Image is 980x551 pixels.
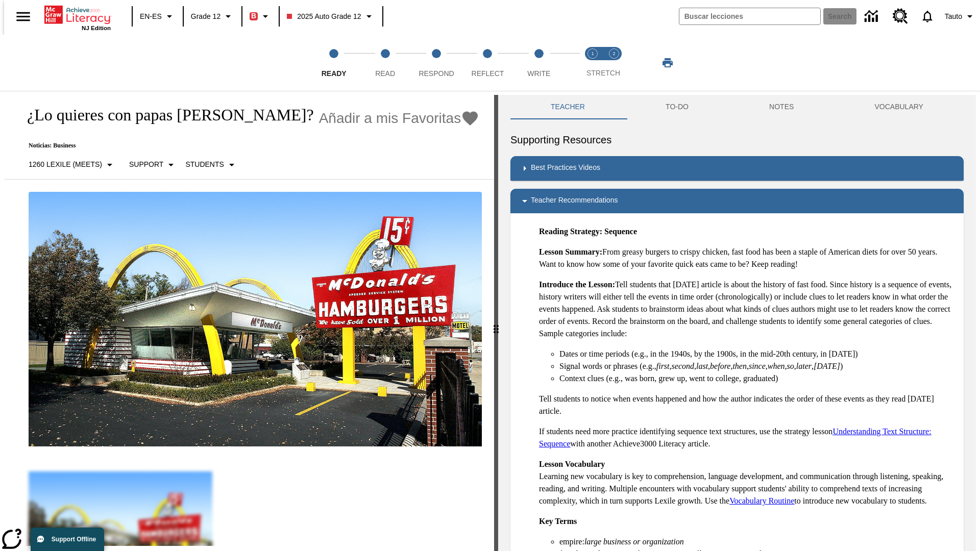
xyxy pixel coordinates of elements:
[945,11,962,22] span: Tauto
[914,3,941,30] a: Notificaciones
[651,54,684,72] button: Imprimir
[24,156,120,174] button: Seleccione Lexile, 1260 Lexile (Meets)
[796,362,812,370] em: later
[510,95,964,119] div: Instructional Panel Tabs
[509,35,569,91] button: Write step 5 of 5
[472,69,504,78] span: Reflect
[625,95,729,119] button: TO-DO
[732,362,747,370] em: then
[246,7,276,26] button: Boost El color de la clase es rojo. Cambiar el color de la clase.
[125,156,181,174] button: Tipo de apoyo, Support
[559,348,955,360] li: Dates or time periods (e.g., in the 1940s, by the 1900s, in the mid-20th century, in [DATE])
[787,362,794,370] em: so
[31,528,104,551] button: Support Offline
[539,517,577,525] strong: Key Terms
[498,95,976,551] div: activity
[749,362,766,370] em: since
[407,35,466,91] button: Respond step 3 of 5
[375,69,395,78] span: Read
[612,51,615,56] text: 2
[283,7,379,26] button: Class: 2025 Auto Grade 12, Selecciona una clase
[834,95,964,119] button: VOCABULARY
[729,496,794,505] a: Vocabulary Routine
[578,35,607,91] button: Stretch Read step 1 of 2
[729,95,834,119] button: NOTES
[539,280,615,289] strong: Introduce the Lesson:
[16,106,314,124] h1: ¿Lo quieres con papas [PERSON_NAME]?
[458,35,517,91] button: Reflect step 4 of 5
[129,159,163,170] p: Support
[591,51,594,56] text: 1
[539,279,955,340] p: Tell students that [DATE] article is about the history of fast food. Since history is a sequence ...
[679,8,820,24] input: search field
[510,95,625,119] button: Teacher
[4,95,494,546] div: reading
[29,159,102,170] p: 1260 Lexile (Meets)
[191,11,220,22] span: Grade 12
[136,7,180,26] button: Language: EN-ES, Selecciona un idioma
[584,537,684,546] em: large business or organization
[44,4,111,31] div: Portada
[814,362,840,370] em: [DATE]
[287,11,361,22] span: 2025 Auto Grade 12
[187,7,238,26] button: Grado: Grade 12, Elige un grado
[531,162,600,174] p: Best Practices Videos
[510,156,964,181] div: Best Practices Videos
[181,156,241,174] button: Seleccionar estudiante
[710,362,730,370] em: before
[539,246,955,270] p: From greasy burgers to crispy chicken, fast food has been a staple of American diets for over 50 ...
[599,35,629,91] button: Stretch Respond step 2 of 2
[559,372,955,385] li: Context clues (e.g., was born, grew up, went to college, graduated)
[52,536,96,543] span: Support Offline
[539,460,605,468] strong: Lesson Vocabulary
[322,69,347,78] span: Ready
[185,159,224,170] p: Students
[531,195,618,207] p: Teacher Recommendations
[539,227,602,236] strong: Reading Strategy:
[494,95,498,551] div: Pulsa la tecla de intro o la barra espaciadora y luego presiona las flechas de derecha e izquierd...
[8,2,38,32] button: Abrir el menú lateral
[419,69,454,78] span: Respond
[696,362,708,370] em: last
[539,393,955,417] p: Tell students to notice when events happened and how the author indicates the order of these even...
[559,360,955,372] li: Signal words or phrases (e.g., , , , , , , , , , )
[859,3,887,31] a: Centro de información
[887,3,914,30] a: Centro de recursos, Se abrirá en una pestaña nueva.
[539,427,932,448] a: Understanding Text Structure: Sequence
[768,362,785,370] em: when
[251,10,256,22] span: B
[510,132,964,148] h6: Supporting Resources
[539,458,955,507] p: Learning new vocabulary is key to comprehension, language development, and communication through ...
[586,69,620,77] span: STRETCH
[319,110,461,127] span: Añadir a mis Favoritas
[304,35,363,91] button: Ready step 1 of 5
[527,69,550,78] span: Write
[16,142,479,149] p: Noticias: Business
[140,11,162,22] span: EN-ES
[672,362,694,370] em: second
[539,425,955,450] p: If students need more practice identifying sequence text structures, use the strategy lesson with...
[656,362,670,370] em: first
[941,7,980,26] button: Perfil/Configuración
[604,227,637,236] strong: Sequence
[510,189,964,213] div: Teacher Recommendations
[82,25,111,31] span: NJ Edition
[539,247,602,256] strong: Lesson Summary:
[559,536,955,548] li: empire:
[29,192,482,447] img: One of the first McDonald's stores, with the iconic red sign and golden arches.
[319,109,480,127] button: Añadir a mis Favoritas - ¿Lo quieres con papas fritas?
[355,35,414,91] button: Read step 2 of 5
